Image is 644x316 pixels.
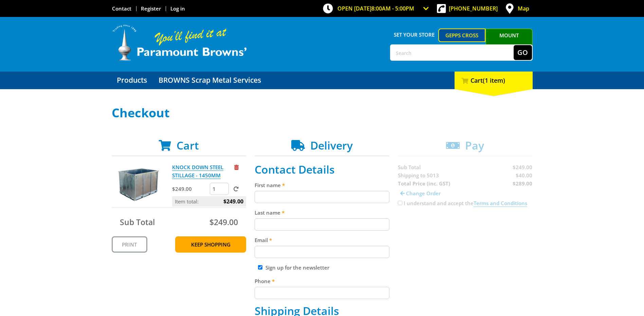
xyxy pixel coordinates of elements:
span: Set your store [390,28,439,41]
a: Go to the registration page [141,5,161,12]
span: $249.00 [223,196,243,206]
button: Go [514,45,532,60]
span: $249.00 [209,217,238,228]
p: Item total: [172,196,246,206]
input: Please enter your last name. [255,218,389,231]
label: Email [255,236,389,244]
label: Last name [255,209,389,217]
a: Gepps Cross [438,28,485,42]
span: Cart [177,138,199,153]
label: First name [255,181,389,189]
input: Please enter your first name. [255,191,389,203]
a: Log in [170,5,185,12]
a: Go to the Products page [112,72,152,89]
div: Cart [455,72,533,89]
input: Please enter your telephone number. [255,287,389,299]
span: OPEN [DATE] [337,5,414,12]
label: Sign up for the newsletter [265,264,329,271]
input: Please enter your email address. [255,246,389,258]
img: Paramount Browns' [112,24,247,61]
label: Phone [255,277,389,285]
a: Keep Shopping [175,236,246,253]
a: Go to the BROWNS Scrap Metal Services page [153,72,266,89]
span: 8:00am - 5:00pm [371,5,414,12]
span: Sub Total [120,217,155,228]
a: Print [112,236,147,253]
p: $249.00 [172,185,208,193]
span: (1 item) [483,76,505,84]
input: Search [391,45,514,60]
a: Remove from cart [234,164,239,171]
a: Mount [PERSON_NAME] [485,28,533,54]
h2: Contact Details [255,163,389,176]
a: KNOCK DOWN STEEL STILLAGE - 1450MM [172,164,223,179]
h1: Checkout [112,106,533,120]
span: Delivery [310,138,353,153]
a: Go to the Contact page [112,5,131,12]
img: KNOCK DOWN STEEL STILLAGE - 1450MM [118,163,159,204]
